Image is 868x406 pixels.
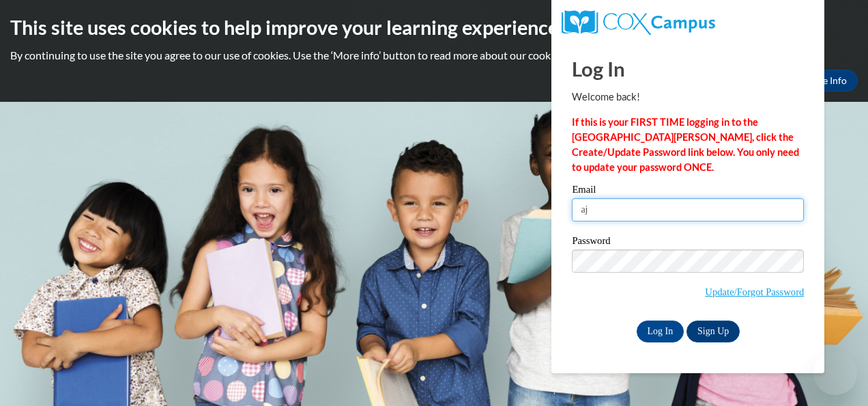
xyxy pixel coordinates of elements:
label: Email [572,185,804,198]
a: More Info [794,70,858,92]
h2: This site uses cookies to help improve your learning experience. [10,14,858,41]
a: Sign Up [686,321,740,342]
h1: Log In [572,55,804,83]
label: Password [572,236,804,249]
img: COX Campus [562,10,714,35]
a: Update/Forgot Password [705,286,804,297]
strong: If this is your FIRST TIME logging in to the [GEOGRAPHIC_DATA][PERSON_NAME], click the Create/Upd... [572,116,799,173]
p: Welcome back! [572,90,804,105]
iframe: Button to launch messaging window [813,351,857,395]
input: Log In [637,321,684,342]
p: By continuing to use the site you agree to our use of cookies. Use the ‘More info’ button to read... [10,48,858,63]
